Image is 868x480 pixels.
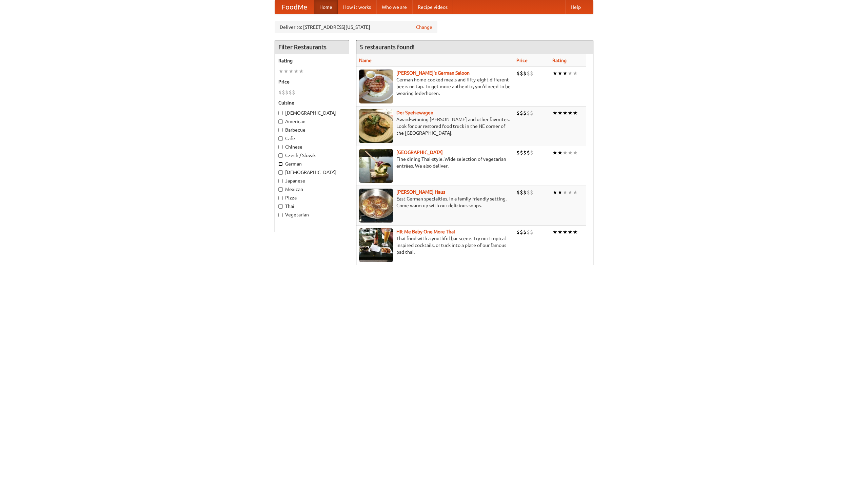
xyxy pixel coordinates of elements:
li: ★ [568,189,573,196]
li: $ [523,109,527,117]
label: [DEMOGRAPHIC_DATA] [278,110,346,116]
label: American [278,118,346,125]
a: [GEOGRAPHIC_DATA] [396,150,443,155]
img: esthers.jpg [359,70,393,103]
li: $ [527,109,530,117]
h5: Cuisine [278,99,346,106]
li: $ [516,149,520,156]
li: $ [530,109,533,117]
li: $ [516,189,520,196]
label: Cafe [278,135,346,142]
input: Thai [278,204,283,209]
h4: Filter Restaurants [275,40,349,54]
img: speisewagen.jpg [359,109,393,143]
li: ★ [283,68,289,75]
li: ★ [552,149,557,156]
li: ★ [299,68,304,75]
input: Czech / Slovak [278,153,283,158]
li: $ [520,228,523,236]
li: ★ [568,149,573,156]
li: ★ [563,70,568,77]
li: ★ [557,189,563,196]
input: [DEMOGRAPHIC_DATA] [278,111,283,115]
li: ★ [552,189,557,196]
li: $ [285,89,289,96]
label: Pizza [278,194,346,201]
label: Barbecue [278,127,346,133]
li: ★ [568,228,573,236]
li: $ [278,89,282,96]
a: [PERSON_NAME]'s German Saloon [396,70,470,76]
label: [DEMOGRAPHIC_DATA] [278,169,346,176]
li: $ [530,189,533,196]
li: ★ [573,228,578,236]
li: ★ [573,70,578,77]
li: $ [523,70,527,77]
label: Thai [278,203,346,210]
li: $ [523,149,527,156]
input: Cafe [278,136,283,141]
li: $ [516,109,520,117]
li: $ [530,149,533,156]
li: $ [282,89,285,96]
li: ★ [557,228,563,236]
a: How it works [338,0,376,14]
li: ★ [563,228,568,236]
li: $ [527,70,530,77]
li: ★ [557,109,563,117]
li: ★ [552,109,557,117]
label: German [278,160,346,167]
li: $ [523,228,527,236]
li: $ [520,189,523,196]
li: ★ [557,149,563,156]
a: Rating [552,58,567,63]
a: Help [565,0,586,14]
a: Change [416,24,432,31]
li: ★ [568,70,573,77]
li: ★ [568,109,573,117]
li: ★ [573,189,578,196]
p: Thai food with a youthful bar scene. Try our tropical inspired cocktails, or tuck into a plate of... [359,235,511,255]
a: Recipe videos [412,0,453,14]
a: Hit Me Baby One More Thai [396,229,455,234]
input: Japanese [278,179,283,183]
li: $ [292,89,295,96]
a: FoodMe [275,0,314,14]
li: $ [520,109,523,117]
li: ★ [294,68,299,75]
input: Chinese [278,145,283,149]
p: Fine dining Thai-style. Wide selection of vegetarian entrées. We also deliver. [359,156,511,169]
label: Japanese [278,177,346,184]
li: ★ [573,109,578,117]
p: Award-winning [PERSON_NAME] and other favorites. Look for our restored food truck in the NE corne... [359,116,511,136]
a: Price [516,58,528,63]
li: $ [516,70,520,77]
li: $ [289,89,292,96]
li: $ [516,228,520,236]
a: [PERSON_NAME] Haus [396,189,445,195]
input: [DEMOGRAPHIC_DATA] [278,170,283,175]
li: $ [527,189,530,196]
label: Mexican [278,186,346,193]
label: Vegetarian [278,211,346,218]
li: ★ [557,70,563,77]
img: kohlhaus.jpg [359,189,393,223]
li: $ [527,149,530,156]
p: German home-cooked meals and fifty-eight different beers on tap. To get more authentic, you'd nee... [359,76,511,97]
ng-pluralize: 5 restaurants found! [360,44,415,50]
input: American [278,119,283,124]
li: ★ [289,68,294,75]
li: ★ [552,228,557,236]
a: Who we are [376,0,412,14]
a: Der Speisewagen [396,110,433,115]
img: satay.jpg [359,149,393,183]
div: Deliver to: [STREET_ADDRESS][US_STATE] [275,21,437,33]
input: Barbecue [278,128,283,132]
li: $ [520,149,523,156]
input: Pizza [278,196,283,200]
input: German [278,162,283,166]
